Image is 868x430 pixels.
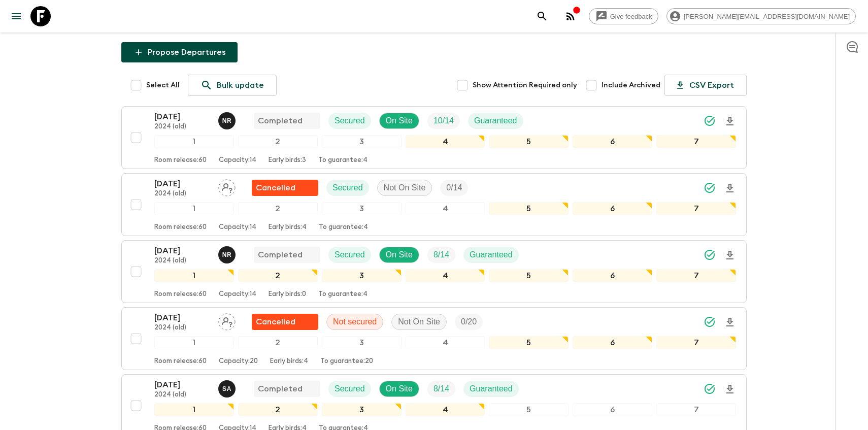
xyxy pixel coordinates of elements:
[573,135,652,148] div: 6
[724,316,736,328] svg: Download Onboarding
[219,290,256,299] p: Capacity: 14
[440,180,468,196] div: Trip Fill
[704,316,716,328] svg: Synced Successfully
[377,180,432,196] div: Not On Site
[605,13,658,20] span: Give feedback
[489,336,569,349] div: 5
[218,182,236,190] span: Assign pack leader
[433,383,449,395] p: 8 / 14
[154,190,210,198] p: 2024 (old)
[238,135,318,148] div: 2
[573,202,652,215] div: 6
[335,115,365,127] p: Secured
[218,383,238,391] span: Silvia Affatigato
[328,247,371,263] div: Secured
[258,249,303,261] p: Completed
[219,223,256,231] p: Capacity: 14
[489,403,569,416] div: 5
[678,13,855,20] span: [PERSON_NAME][EMAIL_ADDRESS][DOMAIN_NAME]
[269,290,306,299] p: Early birds: 0
[319,223,368,231] p: To guarantee: 4
[489,269,569,282] div: 5
[406,269,485,282] div: 4
[154,269,234,282] div: 1
[269,223,307,231] p: Early birds: 4
[474,115,517,127] p: Guaranteed
[269,156,306,164] p: Early birds: 3
[256,316,295,328] p: Cancelled
[154,403,234,416] div: 1
[270,357,308,366] p: Early birds: 4
[573,336,652,349] div: 6
[656,403,736,416] div: 7
[121,307,747,370] button: [DATE]2024 (old)Assign pack leaderUnable to secureNot securedNot On SiteTrip Fill1234567Room rele...
[589,8,658,24] a: Give feedback
[333,316,377,328] p: Not secured
[704,383,716,395] svg: Synced Successfully
[218,249,238,257] span: Nicolo Rubino
[188,75,277,96] a: Bulk update
[154,223,207,231] p: Room release: 60
[121,173,747,236] button: [DATE]2024 (old)Assign pack leaderFlash Pack cancellationSecuredNot On SiteTrip Fill1234567Room r...
[218,316,236,324] span: Assign pack leader
[433,115,454,127] p: 10 / 14
[489,135,569,148] div: 5
[724,182,736,194] svg: Download Onboarding
[154,202,234,215] div: 1
[384,182,426,194] p: Not On Site
[704,249,716,261] svg: Synced Successfully
[154,178,210,190] p: [DATE]
[332,182,363,194] p: Secured
[121,42,238,62] button: Propose Departures
[461,316,477,328] p: 0 / 20
[379,113,419,129] div: On Site
[656,202,736,215] div: 7
[406,202,485,215] div: 4
[664,75,747,96] button: CSV Export
[258,383,303,395] p: Completed
[427,113,460,129] div: Trip Fill
[6,6,26,26] button: menu
[666,8,856,24] div: [PERSON_NAME][EMAIL_ADDRESS][DOMAIN_NAME]
[238,269,318,282] div: 2
[656,135,736,148] div: 7
[154,135,234,148] div: 1
[724,115,736,127] svg: Download Onboarding
[219,357,258,366] p: Capacity: 20
[455,314,483,330] div: Trip Fill
[322,336,402,349] div: 3
[326,314,383,330] div: Not secured
[318,290,368,299] p: To guarantee: 4
[219,156,256,164] p: Capacity: 14
[602,80,660,90] span: Include Archived
[218,115,238,123] span: Nicolo Rubino
[398,316,440,328] p: Not On Site
[406,135,485,148] div: 4
[256,182,295,194] p: Cancelled
[446,182,462,194] p: 0 / 14
[154,290,207,299] p: Room release: 60
[328,113,371,129] div: Secured
[704,182,716,194] svg: Synced Successfully
[724,383,736,395] svg: Download Onboarding
[154,379,210,391] p: [DATE]
[656,336,736,349] div: 7
[328,381,371,397] div: Secured
[335,383,365,395] p: Secured
[238,336,318,349] div: 2
[573,269,652,282] div: 6
[154,324,210,332] p: 2024 (old)
[386,249,413,261] p: On Site
[154,391,210,399] p: 2024 (old)
[154,336,234,349] div: 1
[704,115,716,127] svg: Synced Successfully
[335,249,365,261] p: Secured
[322,269,402,282] div: 3
[532,6,552,26] button: search adventures
[724,249,736,261] svg: Download Onboarding
[252,180,318,196] div: Flash Pack cancellation
[489,202,569,215] div: 5
[121,106,747,169] button: [DATE]2024 (old)Nicolo RubinoCompletedSecuredOn SiteTrip FillGuaranteed1234567Room release:60Capa...
[154,357,207,366] p: Room release: 60
[391,314,447,330] div: Not On Site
